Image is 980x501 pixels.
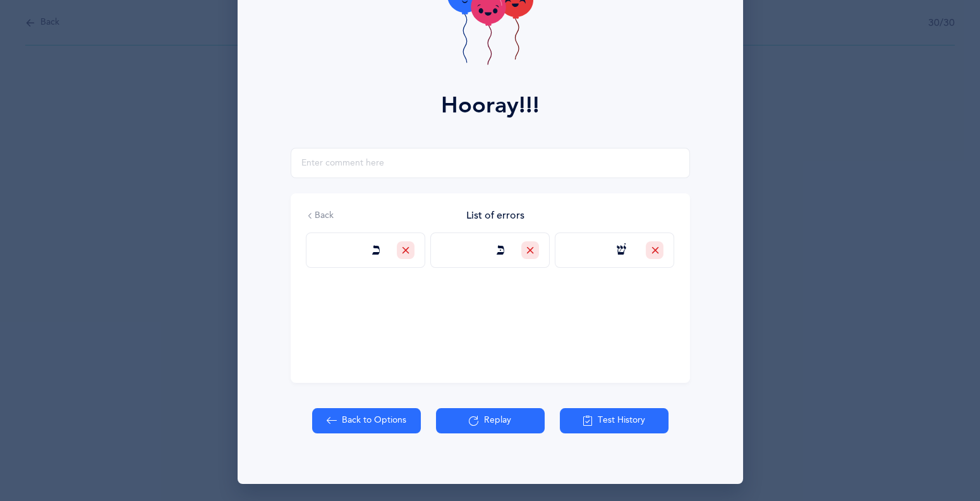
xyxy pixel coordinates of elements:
[306,210,334,222] button: Back
[497,240,509,261] span: כּ
[436,408,545,433] button: Replay
[560,408,668,433] button: Test History
[372,240,384,261] span: כ
[291,148,690,178] input: Enter comment here
[441,88,540,123] div: Hooray!!!
[616,240,633,261] span: שׁ
[312,408,421,433] button: Back to Options
[466,208,524,222] div: List of errors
